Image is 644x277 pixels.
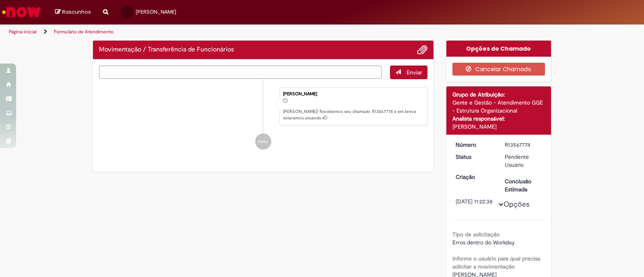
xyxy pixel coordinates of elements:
[505,141,542,149] div: R13567774
[452,239,515,246] span: Erros dentro do Workday
[136,8,176,15] span: [PERSON_NAME]
[450,153,499,161] dt: Status
[450,173,499,181] dt: Criação
[499,177,548,193] dt: Conclusão Estimada
[99,87,427,126] li: Junior Althoff
[446,41,551,57] div: Opções do Chamado
[62,8,91,16] span: Rascunhos
[452,98,545,115] div: Gente e Gestão - Atendimento GGE - Estrutura Organizacional
[283,109,423,121] p: [PERSON_NAME]! Recebemos seu chamado R13567774 e em breve estaremos atuando.
[390,66,427,79] button: Enviar
[54,29,114,35] a: Formulário de Atendimento
[452,115,545,123] div: Analista responsável:
[450,141,499,149] dt: Número
[55,8,91,16] a: Rascunhos
[1,4,42,20] img: ServiceNow
[99,79,427,158] ul: Histórico de tíquete
[452,123,545,131] div: [PERSON_NAME]
[99,46,234,53] h2: Movimentação / Transferência de Funcionários Histórico de tíquete
[9,29,37,35] a: Página inicial
[283,92,423,96] div: [PERSON_NAME]
[407,69,422,76] span: Enviar
[452,90,545,98] div: Grupo de Atribuição:
[456,197,493,205] div: [DATE] 11:22:38
[6,25,423,39] ul: Trilhas de página
[505,153,542,169] div: Pendente Usuário
[452,255,540,270] b: informe o usuário para qual precisa solicitar a movimentação
[452,63,545,76] button: Cancelar Chamado
[452,231,500,238] b: Tipo de solicitação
